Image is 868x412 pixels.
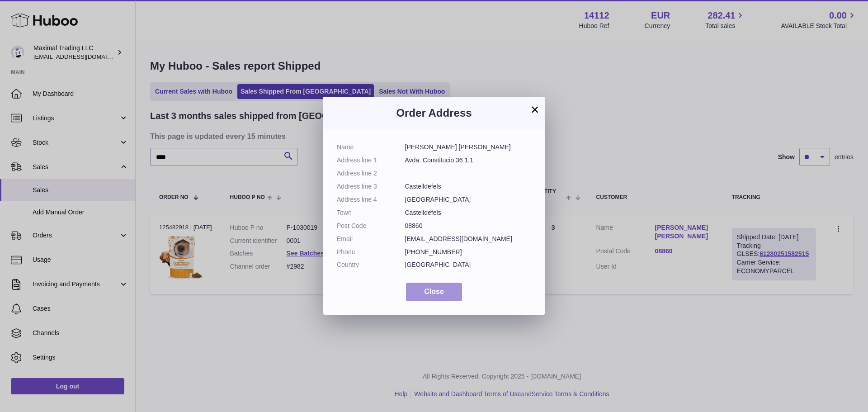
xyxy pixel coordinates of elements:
dt: Post Code [337,222,405,230]
dd: [GEOGRAPHIC_DATA] [405,260,532,269]
dd: [PERSON_NAME] [PERSON_NAME] [405,143,532,152]
h3: Order Address [337,106,531,120]
dd: [GEOGRAPHIC_DATA] [405,195,532,204]
dd: [PHONE_NUMBER] [405,248,532,256]
dt: Name [337,143,405,152]
dt: Phone [337,248,405,256]
dd: [EMAIL_ADDRESS][DOMAIN_NAME] [405,235,532,243]
dt: Address line 1 [337,156,405,165]
span: Close [424,288,444,295]
dt: Country [337,260,405,269]
dt: Town [337,208,405,217]
button: Close [406,283,462,301]
dd: Castelldefels [405,208,532,217]
button: × [529,104,540,115]
dd: Avda. Constitucio 36 1.1 [405,156,532,165]
dd: 08860 [405,222,532,230]
dd: Castelldefels [405,182,532,191]
dt: Address line 2 [337,169,405,178]
dt: Address line 4 [337,195,405,204]
dt: Email [337,235,405,243]
dt: Address line 3 [337,182,405,191]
